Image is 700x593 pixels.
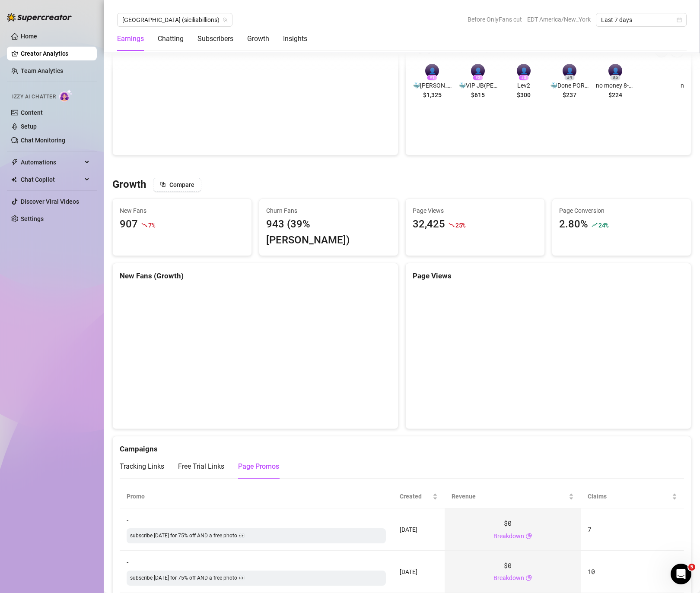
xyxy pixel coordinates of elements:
span: thunderbolt [11,159,18,166]
span: 24 % [598,221,608,229]
span: 10 [588,567,595,576]
a: Setup [21,123,37,130]
img: Chat Copilot [11,177,17,183]
span: $615 [471,90,485,100]
div: 👤 [563,64,576,78]
th: Promo [120,485,393,508]
h3: Growth [112,178,146,192]
span: Revenue [452,492,567,501]
span: Created [400,492,431,501]
div: 2.80% [559,216,588,233]
a: Breakdown [493,531,524,541]
a: Breakdown [493,573,524,583]
a: Team Analytics [21,67,63,74]
div: Insights [283,34,307,44]
span: 🐳[PERSON_NAME]/[US_STATE] | BF STATUS | DONE PORN STAR INTERVIEW/ONGOING EU | B [413,81,452,90]
button: Compare [153,178,201,192]
div: Earnings [117,34,144,44]
span: EDT America/New_York [527,13,591,26]
span: $0 [504,518,511,529]
div: Tracking Links [120,461,164,472]
span: $1,325 [423,90,442,100]
span: 7 % [148,221,155,229]
span: Automations [21,155,82,169]
span: $237 [563,90,576,100]
span: no money 8-25🌱Lev1/always explain the ppv/[PERSON_NAME] [596,81,635,90]
div: # 1 [427,75,437,81]
div: 907 [120,216,138,233]
div: 👤 [471,64,485,78]
div: 👤 [517,64,531,78]
span: block [160,181,166,187]
div: 👤 [425,64,439,78]
div: # 2 [473,75,483,81]
span: rise [592,222,598,228]
span: fall [449,222,455,228]
span: New Fans [120,206,245,215]
div: Subscribers [197,34,233,44]
span: $300 [517,90,531,100]
div: subscribe [DATE] for 75% off AND a free photo 👀 [127,528,386,543]
span: - [127,517,129,524]
a: Discover Viral Videos [21,198,79,205]
div: Chatting [158,34,184,44]
span: pie-chart [526,573,532,583]
span: Compare [169,181,194,188]
span: team [223,17,228,22]
a: Creator Analytics [21,47,90,60]
span: Page Views [413,206,538,215]
span: Sicilia (siciliabillions) [122,13,227,26]
span: Chat Copilot [21,173,82,186]
div: Campaigns [120,436,684,455]
div: 32,425 [413,216,445,233]
span: 25 % [455,221,465,229]
div: # 3 [519,75,529,81]
span: calendar [677,17,682,22]
span: 7 [588,525,592,533]
span: Page Conversion [559,206,684,215]
span: Izzy AI Chatter [12,93,56,101]
span: 5 [688,564,695,571]
span: Before OnlyFans cut [468,13,522,26]
span: Last 7 days [601,13,681,26]
span: Claims [588,492,670,501]
div: Free Trial Links [178,461,224,472]
a: Home [21,33,37,40]
span: fall [141,222,147,228]
div: # 5 [610,75,620,81]
div: New Fans (Growth) [120,270,391,282]
div: subscribe [DATE] for 75% off AND a free photo 👀 [127,571,386,586]
div: 943 (39% [PERSON_NAME]) [266,216,391,249]
span: [DATE] [400,526,417,533]
div: # 4 [564,75,575,81]
iframe: Intercom live chat [671,564,691,584]
span: [DATE] [400,568,417,575]
div: Page Promos [238,461,279,472]
a: Chat Monitoring [21,137,65,144]
span: pie-chart [526,531,532,541]
a: Settings [21,215,44,222]
span: 🐳Done PORNSTAR INTERVIEW/TOUR GUIDE [550,81,589,90]
div: Page Views [413,270,684,282]
span: 🐳VIP JB(PENDING CUSTOM) [458,81,497,90]
img: logo-BBDzfeDw.svg [7,13,72,22]
span: $0 [504,561,511,571]
div: Growth [247,34,269,44]
span: $224 [608,90,622,100]
span: - [127,559,129,566]
a: Content [21,109,43,116]
span: Lev2 [504,81,543,90]
div: 👤 [608,64,622,78]
span: Churn Fans [266,206,391,215]
img: AI Chatter [59,89,73,102]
